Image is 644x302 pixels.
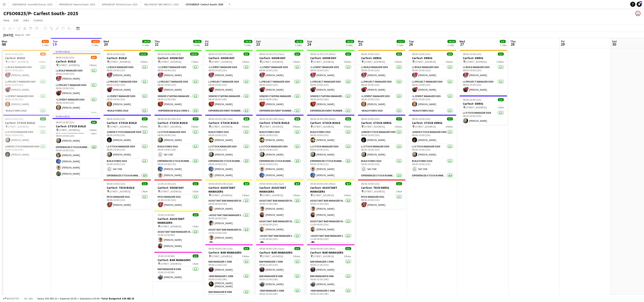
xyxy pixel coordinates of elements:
[2,50,49,113] app-job-card: 08:00-20:00 (12h)7/9Carfest- BUILD [STREET_ADDRESS]5 RolesL1 Build Manager 50391/108:00-20:00 (12...
[91,121,97,124] span: 6/6
[262,125,283,128] span: [STREET_ADDRESS]
[358,115,406,178] div: 08:00-20:00 (12h)7/7Carfest- STOCK DERIG [STREET_ADDRESS]5 RolesJunior Stock Manager 50391/108:00...
[460,50,507,94] div: 08:00-20:00 (12h)2/2Carfest- DERIG [STREET_ADDRESS]2 RolesL1 Build Manager 50391/108:00-20:00 (12...
[154,79,202,94] app-card-role: L1 Project Manager 50391/108:00-20:00 (12h)![PERSON_NAME]
[460,102,507,106] h3: Carfest- DERIG
[212,87,214,90] span: !
[154,130,202,144] app-card-role: L1 Stock Manager 50391/108:00-20:00 (12h)[PERSON_NAME]
[358,121,406,125] h3: Carfest- STOCK DERIG
[460,56,507,60] h3: Carfest- DERIG
[154,115,202,178] div: 08:00-03:00 (19h) (Fri)7/7Carfest- STOCK BUILD [STREET_ADDRESS]5 RolesL1 Stock Manager 50391/108:...
[8,60,29,63] span: [STREET_ADDRESS]
[154,94,202,108] app-card-role: Senior Staffing Manager 50391/108:00-22:00 (14h)![PERSON_NAME]
[53,50,100,113] app-job-card: In progress08:00-20:00 (12h)8/9Carfest- BUILD [STREET_ADDRESS]5 RolesL1 Build Manager 50391/108:0...
[361,52,380,56] span: 08:00-20:00 (12h)
[14,18,19,22] span: Edit
[463,52,482,56] span: 08:00-20:00 (12h)
[193,117,199,121] span: 7/7
[358,94,406,108] app-card-role: L2 Event Manager 50391/108:00-20:00 (12h)[PERSON_NAME]
[103,50,151,113] app-job-card: 08:00-20:00 (12h)11/11Carfest- BUILD [STREET_ADDRESS]5 RolesL1 Build Manager 50391/108:00-20:00 (...
[314,73,316,75] span: !
[59,64,80,67] span: [STREET_ADDRESS]
[5,117,24,121] span: 08:00-20:00 (12h)
[310,52,336,56] span: 08:00-01:00 (17h) (Mon)
[53,115,100,118] div: In progress
[154,180,202,209] div: 11:00-23:00 (12h)1/1Carfest- SHOW DAY [STREET_ADDRESS]1 RoleEPOS Manager 50211/111:00-23:00 (12h)...
[358,56,406,60] h3: Carfest- DERIG
[244,182,250,185] span: 4/4
[205,186,253,193] h3: Carfest- ASSISTANT MANAGERS
[110,190,131,193] span: [STREET_ADDRESS]
[307,186,355,193] h3: Carfest- ASSISTANT MANAGERS
[110,125,131,128] span: [STREET_ADDRESS]
[314,102,316,104] span: !
[192,190,199,193] span: 1 Role
[358,130,406,144] app-card-role: Junior Stock Manager 50391/108:00-20:00 (12h)[PERSON_NAME]
[307,65,355,79] app-card-role: L1 Event Manager 50391/108:00-20:00 (12h)![PERSON_NAME]
[307,144,355,159] app-card-role: L1 Stock Manager 50391/108:00-20:00 (12h)[PERSON_NAME]
[256,56,304,60] h3: Carfest- SHOW DAY
[409,159,456,173] app-card-role: Build Forks 50101/109:00-20:00 (11h) SAF ONE
[107,52,125,56] span: 08:00-20:00 (12h)
[205,56,253,60] h3: Carfest- SHOW DAY
[110,73,113,75] span: !
[294,117,300,121] span: 8/8
[161,73,164,75] span: !
[205,115,253,178] div: 08:00-03:00 (19h) (Sat)8/8Carfest- STOCK BUILD [STREET_ADDRESS]6 RolesBuild Forks 50101/108:00-20...
[498,98,504,101] span: 1/1
[364,125,385,128] span: [STREET_ADDRESS]
[9,0,56,9] button: GWDN0825/P- Gone Wild Devon- 2025
[242,194,250,197] span: 3 Roles
[344,125,351,128] span: 6 Roles
[193,182,199,185] span: 1/1
[154,65,202,79] app-card-role: L1 Event Manager 50391/108:00-20:00 (12h)![PERSON_NAME]
[244,117,250,121] span: 8/8
[2,108,49,123] app-card-role: Build Forks 50101/109:00-20:00 (11h)
[256,65,304,79] app-card-role: L1 Event Manager 50391/108:00-20:00 (12h)![PERSON_NAME]
[294,52,300,56] span: 5/5
[154,56,202,60] h3: Carfest- SHOW DAY
[447,117,453,121] span: 7/7
[263,102,265,104] span: !
[2,115,49,159] div: 08:00-20:00 (12h)2/2Carfest- STOCK BUILD [STREET_ADDRESS]2 RolesL1 Stock Manager 50391/108:00-20:...
[3,18,9,22] span: View
[415,60,436,63] span: [STREET_ADDRESS]
[103,130,151,144] app-card-role: Junior Stock Manager 50391/108:00-20:00 (12h)[PERSON_NAME]
[211,60,232,63] span: [STREET_ADDRESS]
[310,182,336,185] span: 09:00-00:00 (15h) (Mon)
[307,130,355,144] app-card-role: Build Forks 50101/108:00-20:00 (12h)[PERSON_NAME]
[460,96,507,125] app-job-card: 08:00-20:00 (12h)1/1Carfest- DERIG [STREET_ADDRESS]1 RoleL1 Stock Manager 50391/108:00-20:00 (12h...
[154,211,202,250] div: 15:00-23:00 (8h)2/2Carfest- ASSISTANT MANAGERS [STREET_ADDRESS]1 RoleAssistant Bar Manager 50062/...
[396,182,402,185] span: 1/1
[256,144,304,159] app-card-role: L1 Stock Manager 50391/108:00-20:00 (12h)[PERSON_NAME]
[142,182,148,185] span: 1/1
[103,56,151,60] h3: Carfest- BUILD
[307,159,355,179] app-card-role: Experienced Stock Runner 50122/209:00-20:00 (11h)[PERSON_NAME][PERSON_NAME]
[40,52,46,56] span: 7/9
[409,108,456,123] app-card-role: Build Forks 50101/109:00-20:00 (11h)
[59,128,80,132] span: [STREET_ADDRESS]
[142,190,148,193] span: 1 Role
[53,145,100,178] app-card-role: Experienced Stock Runner 50124/409:00-20:00 (11h)[PERSON_NAME][PERSON_NAME][PERSON_NAME][PERSON_N...
[53,50,100,53] div: In progress
[307,115,355,178] app-job-card: 08:00-03:00 (19h) (Mon)8/8Carfest- STOCK BUILD [STREET_ADDRESS]6 RolesBuild Forks 50101/108:00-20...
[466,87,469,90] span: !
[358,186,406,190] h3: Carfest- TECH DERIG
[107,182,125,185] span: 08:00-20:00 (12h)
[256,180,304,243] app-job-card: 09:00-00:00 (15h) (Sun)4/4Carfest- ASSISTANT MANAGERS [STREET_ADDRESS]3 RolesAssistant Bar Manage...
[409,121,456,125] h3: Carfest- STOCK DERIG
[90,64,97,67] span: 5 Roles
[59,76,62,78] span: !
[358,79,406,94] app-card-role: L1 Project Manager 50391/108:00-20:00 (12h)![PERSON_NAME]
[466,60,487,63] span: [STREET_ADDRESS]
[260,117,284,121] span: 08:00-03:00 (19h) (Sun)
[262,60,283,63] span: [STREET_ADDRESS]
[53,130,100,145] app-card-role: L1 Stock Manager 50391/108:00-20:00 (12h)[PERSON_NAME]
[154,50,202,113] app-job-card: 08:00-00:00 (16h) (Fri)10/10Carfest- SHOW DAY [STREET_ADDRESS]7 RolesL1 Event Manager 50391/108:0...
[409,50,456,113] app-job-card: 08:00-20:00 (12h)9/9Carfest- DERIG [STREET_ADDRESS]5 RolesL1 Build Manager 50391/108:00-20:00 (12...
[205,144,253,159] app-card-role: L1 Stock Manager 50391/108:00-20:00 (12h)[PERSON_NAME]
[2,144,49,159] app-card-role: Junior Stock Manager 50391/110:00-20:00 (10h)[PERSON_NAME]
[256,79,304,94] app-card-role: L1 Project Manager 50391/108:00-20:00 (12h)![PERSON_NAME]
